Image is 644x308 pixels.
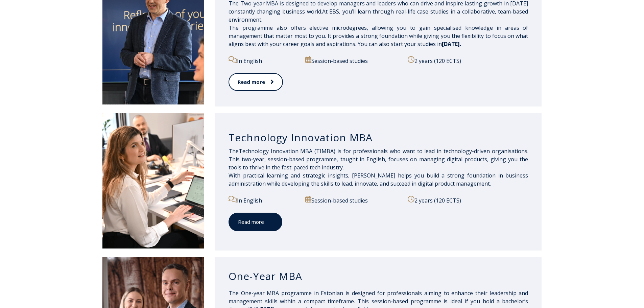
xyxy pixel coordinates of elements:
[239,147,370,155] span: Technology Innovation M
[229,56,298,65] p: In English
[358,40,461,48] span: You can also start your studies in
[408,196,528,205] p: 2 years (120 ECTS)
[102,113,204,248] img: DSC_2558
[229,196,298,205] p: In English
[442,40,461,48] span: [DATE].
[305,147,370,155] span: BA (TIMBA) is for profes
[229,73,283,91] a: Read more
[229,270,528,283] h3: One-Year MBA
[229,131,528,144] h3: Technology Innovation MBA
[305,56,400,65] p: Session-based studies
[229,172,528,187] span: With practical learning and strategic insights, [PERSON_NAME] helps you build a strong foundation...
[408,56,528,65] p: 2 years (120 ECTS)
[229,147,528,171] span: sionals who want to lead in technology-driven organisations. This two-year, session-based program...
[229,213,282,231] a: Read more
[229,147,239,155] span: The
[305,196,400,205] p: Session-based studies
